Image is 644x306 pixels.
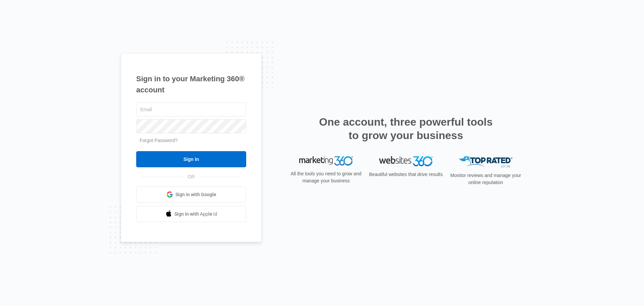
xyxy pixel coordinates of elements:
[175,191,216,198] span: Sign in with Google
[448,172,523,186] p: Monitor reviews and manage your online reputation
[317,115,495,142] h2: One account, three powerful tools to grow your business
[174,211,217,218] span: Sign in with Apple Id
[368,171,443,178] p: Beautiful websites that drive results
[379,156,433,166] img: Websites 360
[136,73,246,95] h1: Sign in to your Marketing 360® account
[136,186,246,203] a: Sign in with Google
[459,156,513,167] img: Top Rated Local
[140,138,178,143] a: Forgot Password?
[136,151,246,167] input: Sign In
[183,173,200,180] span: OR
[299,156,353,166] img: Marketing 360
[136,206,246,222] a: Sign in with Apple Id
[288,170,364,184] p: All the tools you need to grow and manage your business
[136,102,246,117] input: Email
